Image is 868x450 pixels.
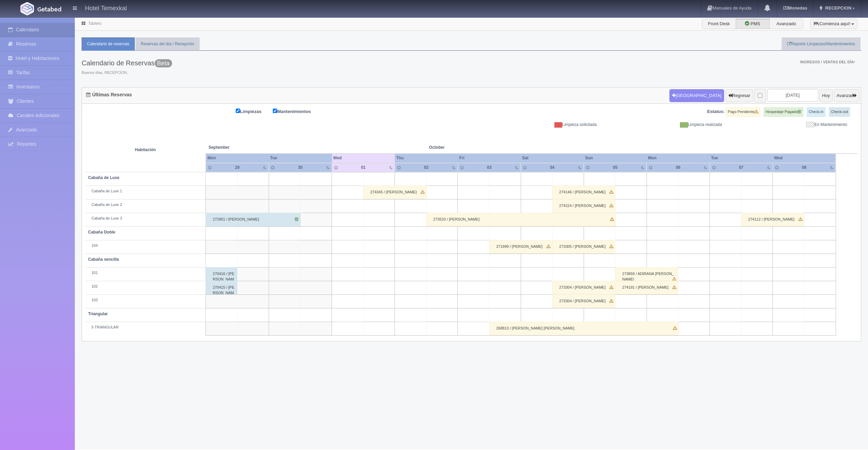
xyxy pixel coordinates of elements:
[807,107,825,117] label: Check-in
[88,243,203,248] div: 104
[668,165,688,171] div: 06
[82,70,172,76] span: Buenos días, RECEPCION.
[236,107,272,115] label: Limpiezas
[479,165,499,171] div: 03
[710,154,773,163] th: Tue
[736,19,770,29] label: PMS
[88,298,203,303] div: 103
[135,37,200,51] a: Reservas del día / Recepción
[726,107,760,117] label: Pago Pendiente
[741,213,804,226] div: 274112 / [PERSON_NAME]
[477,122,602,128] div: Limpieza solicitada
[227,165,247,171] div: 29
[426,213,616,226] div: 273533 / [PERSON_NAME]
[88,325,203,330] div: 5 TRIANGULAR
[834,89,859,102] button: Avanzar
[769,19,803,29] label: Avanzado
[552,199,615,213] div: 274224 / [PERSON_NAME]
[395,154,458,163] th: Thu
[88,311,108,316] b: Triangular
[205,281,237,294] div: 270415 / [PERSON_NAME]
[155,59,172,67] span: Beta
[725,89,753,102] button: Regresar
[135,147,156,152] strong: Habitación
[552,281,615,294] div: 273304 / [PERSON_NAME]
[584,154,647,163] th: Sun
[521,154,584,163] th: Sat
[727,122,852,128] div: En Mantenimiento
[82,37,135,51] a: Calendario de reservas
[82,59,172,67] h3: Calendario de Reservas
[236,109,240,113] input: Limpiezas
[206,154,269,163] th: Mon
[707,109,724,115] label: Estatus:
[602,122,727,128] div: Limpieza realizada
[86,92,132,97] h4: Últimas Reservas
[489,240,552,254] div: 271999 / [PERSON_NAME]
[823,5,851,11] span: RECEPCION
[773,154,836,163] th: Wed
[542,165,562,171] div: 04
[88,21,101,26] a: Tablero
[782,37,861,51] a: Reporte Limpiezas/Mantenimientos
[353,165,373,171] div: 01
[615,267,678,281] div: 273859 / ADIRANA [PERSON_NAME]
[273,107,321,115] label: Mantenimientos
[88,230,115,235] b: Cabaña Doble
[88,257,119,262] b: Cabaña sencilla
[208,145,329,150] span: September
[552,240,615,254] div: 273305 / [PERSON_NAME]
[363,186,427,199] div: 274345 / [PERSON_NAME]
[205,213,301,226] div: 272801 / [PERSON_NAME]
[20,2,34,15] img: Getabed
[819,89,833,102] button: Hoy
[273,109,277,113] input: Mantenimientos
[88,189,203,194] div: Cabaña de Luxe 1
[794,165,814,171] div: 08
[37,6,61,12] img: Getabed
[416,165,436,171] div: 02
[458,154,521,163] th: Fri
[764,107,803,117] label: Hospedaje Pagado
[783,5,807,11] b: Monedas
[88,175,119,180] b: Cabaña de Luxe
[88,284,203,289] div: 102
[205,267,237,281] div: 270416 / [PERSON_NAME]
[332,154,395,163] th: Wed
[731,165,751,171] div: 07
[552,294,615,308] div: 273304 / [PERSON_NAME]
[615,281,678,294] div: 274191 / [PERSON_NAME]
[290,165,310,171] div: 30
[829,107,850,117] label: Check-out
[85,3,127,12] h4: Hotel Temexkal
[269,154,332,163] th: Tue
[88,202,203,208] div: Cabaña de Luxe 2
[429,145,549,150] span: October
[800,60,855,64] span: Ingresos / Ventas del día
[702,19,736,29] label: Front Desk
[88,270,203,276] div: 101
[552,186,615,199] div: 274146 / [PERSON_NAME]
[647,154,710,163] th: Mon
[88,216,203,221] div: Cabaña de Luxe 3
[605,165,625,171] div: 05
[489,322,679,335] div: 268813 / [PERSON_NAME] [PERSON_NAME]
[810,19,857,29] button: ¡Comienza aquí!
[669,89,724,102] button: [GEOGRAPHIC_DATA]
